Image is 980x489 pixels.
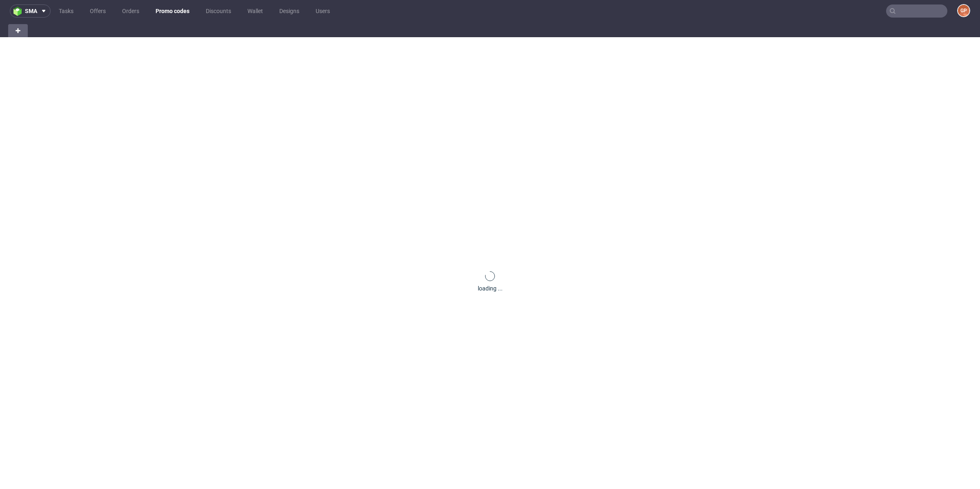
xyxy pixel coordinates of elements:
[10,4,51,18] button: sma
[311,4,335,18] a: Users
[243,4,268,18] a: Wallet
[25,8,37,14] span: sma
[201,4,236,18] a: Discounts
[13,7,25,16] img: logo
[151,4,194,18] a: Promo codes
[958,5,969,16] figcaption: GP
[117,4,144,18] a: Orders
[54,4,78,18] a: Tasks
[274,4,304,18] a: Designs
[85,4,111,18] a: Offers
[478,284,503,293] div: loading ...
